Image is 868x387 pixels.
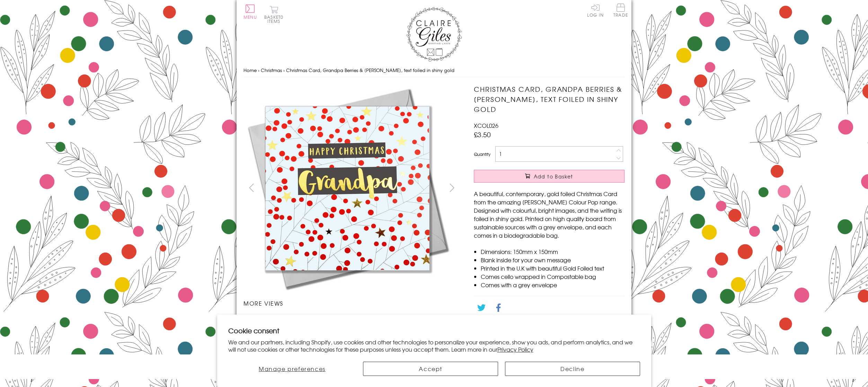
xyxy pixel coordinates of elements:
[474,170,625,183] button: Add to Basket
[243,84,451,292] img: Christmas Card, Grandpa Berries & Twigs, text foiled in shiny gold
[228,326,640,335] h2: Cookie consent
[481,281,625,289] li: Comes with a grey envelope
[444,180,460,195] button: next
[534,173,573,180] span: Add to Basket
[460,84,668,292] img: Christmas Card, Grandpa Berries & Twigs, text foiled in shiny gold
[481,256,625,264] li: Blank inside for your own message
[261,67,282,73] a: Christmas
[474,190,625,239] p: A beautiful, contemporary, gold foiled Christmas Card from the amazing [PERSON_NAME] Colour Pop r...
[363,362,498,376] button: Accept
[474,130,491,139] span: £3.50
[264,6,283,23] button: Basket0 items
[481,264,625,272] li: Printed in the U.K with beautiful Gold Foiled text
[474,151,490,157] label: Quantity
[613,3,628,18] a: Trade
[258,67,259,73] span: ›
[243,5,257,19] button: Menu
[474,84,625,114] h1: Christmas Card, Grandpa Berries & [PERSON_NAME], text foiled in shiny gold
[243,180,259,195] button: prev
[587,3,604,17] a: Log In
[228,362,356,376] button: Manage preferences
[243,63,625,78] nav: breadcrumbs
[505,362,640,376] button: Decline
[243,14,257,20] span: Menu
[613,3,628,17] span: Trade
[481,272,625,281] li: Comes cello wrapped in Compostable bag
[286,67,454,73] span: Christmas Card, Grandpa Berries & [PERSON_NAME], text foiled in shiny gold
[267,14,283,24] span: 0 items
[259,364,326,373] span: Manage preferences
[474,121,498,130] span: XCOL026
[481,247,625,256] li: Dimensions: 150mm x 150mm
[243,67,257,73] a: Home
[283,67,285,73] span: ›
[406,7,462,62] img: Claire Giles Greetings Cards
[228,338,640,353] p: We and our partners, including Shopify, use cookies and other technologies to personalize your ex...
[497,345,533,353] a: Privacy Policy
[243,299,460,307] h3: More views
